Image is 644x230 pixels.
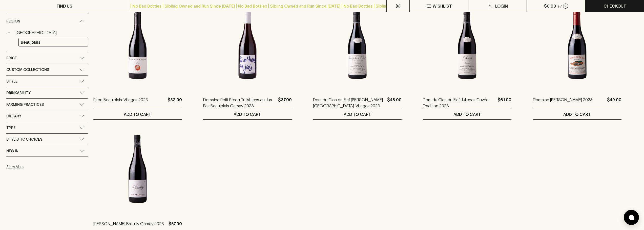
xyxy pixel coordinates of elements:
[6,64,88,75] div: Custom Collections
[6,136,42,143] span: Stylistic Choices
[423,109,511,119] button: ADD TO CART
[533,1,621,89] img: Domaine de Collette Gamay 2023
[6,18,20,24] span: Region
[203,109,292,119] button: ADD TO CART
[6,67,49,73] span: Custom Collections
[544,3,556,9] p: $0.00
[6,90,31,96] span: Drinkability
[234,111,261,117] p: ADD TO CART
[423,1,511,89] img: Dom du Clos du Fief Julienas Cuvée Tradition 2023
[6,101,44,108] span: Farming Practices
[6,55,17,61] span: Price
[93,97,148,109] a: Piron Beaujolais-Villages 2023
[607,97,621,109] p: $49.00
[604,3,626,9] p: Checkout
[93,1,182,89] img: Piron Beaujolais-Villages 2023
[433,3,452,9] p: Wishlist
[313,1,402,89] img: Dom du Clos du Fief La Roche Beaujolais-Villages 2023
[313,109,402,119] button: ADD TO CART
[57,3,72,9] p: FIND US
[495,3,508,9] p: Login
[6,122,88,133] div: Type
[533,109,621,119] button: ADD TO CART
[533,97,593,109] a: Domaine [PERSON_NAME] 2023
[6,148,18,154] span: New In
[13,28,88,37] a: [GEOGRAPHIC_DATA]
[93,125,182,213] img: Richard Rottiers Brouilly Gamay 2023
[6,87,88,98] div: Drinkability
[93,109,182,119] button: ADD TO CART
[6,30,11,35] button: −
[203,1,292,89] img: Domaine Petit Perou Tu M'tiens au Jus Pas Beaujolais Gamay 2023
[453,111,481,117] p: ADD TO CART
[6,110,88,122] div: Dietary
[6,99,88,110] div: Farming Practices
[168,97,182,109] p: $32.00
[313,97,385,109] a: Dom du Clos du Fief [PERSON_NAME][GEOGRAPHIC_DATA]-Villages 2023
[6,145,88,157] div: New In
[423,97,495,109] a: Dom du Clos du Fief Julienas Cuvée Tradition 2023
[6,52,88,64] div: Price
[497,97,511,109] p: $61.00
[124,111,151,117] p: ADD TO CART
[278,97,292,109] p: $37.00
[203,97,276,109] a: Domaine Petit Perou Tu M'tiens au Jus Pas Beaujolais Gamay 2023
[565,5,567,7] p: 0
[629,215,634,220] img: bubble-icon
[6,134,88,145] div: Stylistic Choices
[6,14,88,29] div: Region
[563,111,591,117] p: ADD TO CART
[6,125,15,131] span: Type
[18,38,88,46] a: Beaujolais
[6,113,21,119] span: Dietary
[6,75,88,87] div: Style
[6,161,73,172] button: Show More
[344,111,371,117] p: ADD TO CART
[6,78,17,85] span: Style
[387,97,402,109] p: $48.00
